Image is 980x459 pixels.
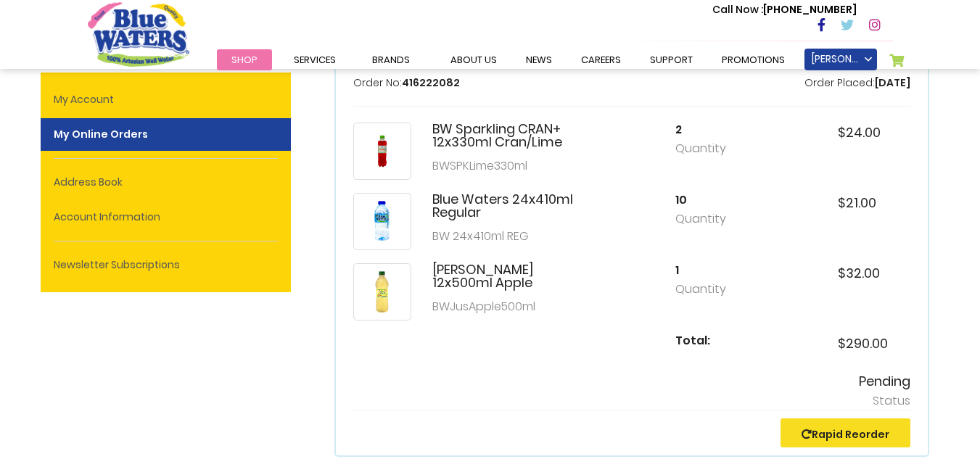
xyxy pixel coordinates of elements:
span: $32.00 [838,264,880,282]
a: support [635,49,707,70]
p: Quantity [675,281,748,298]
p: Quantity [675,140,748,157]
a: Account Information [41,201,291,233]
p: BW 24x410ml REG [432,228,585,245]
strong: My Online Orders [41,118,291,151]
a: Promotions [707,49,799,70]
h5: 1 [675,263,748,277]
h5: Pending [353,373,910,389]
p: BWSPKLime330ml [432,157,585,175]
span: Brands [372,53,410,67]
a: store logo [88,2,189,66]
p: BWJusApple500ml [432,298,585,315]
h5: Total: [675,334,748,347]
a: Rapid Reorder [802,427,889,442]
h5: 2 [675,123,748,136]
span: Order Placed: [804,75,875,90]
a: about us [436,49,511,70]
a: [PERSON_NAME] [804,49,877,70]
a: News [511,49,567,70]
span: Call Now : [712,2,763,17]
a: Newsletter Subscriptions [41,249,291,281]
button: Rapid Reorder [781,418,910,447]
h5: 10 [675,193,748,207]
span: $21.00 [838,194,876,212]
p: [DATE] [804,75,910,91]
h5: [PERSON_NAME] 12x500ml Apple [432,263,585,289]
h5: Blue Waters 24x410ml Regular [432,193,585,219]
span: $290.00 [838,334,888,352]
span: Services [294,53,336,67]
h5: BW Sparkling CRAN+ 12x330ml Cran/Lime [432,123,585,149]
p: 416222082 [353,75,460,91]
a: My Account [41,83,291,116]
a: careers [567,49,635,70]
p: Status [353,392,910,410]
a: Address Book [41,166,291,199]
p: [PHONE_NUMBER] [712,2,857,17]
span: $24.00 [838,123,881,141]
span: Order No: [353,75,402,90]
p: Quantity [675,210,748,228]
span: Shop [231,53,258,67]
